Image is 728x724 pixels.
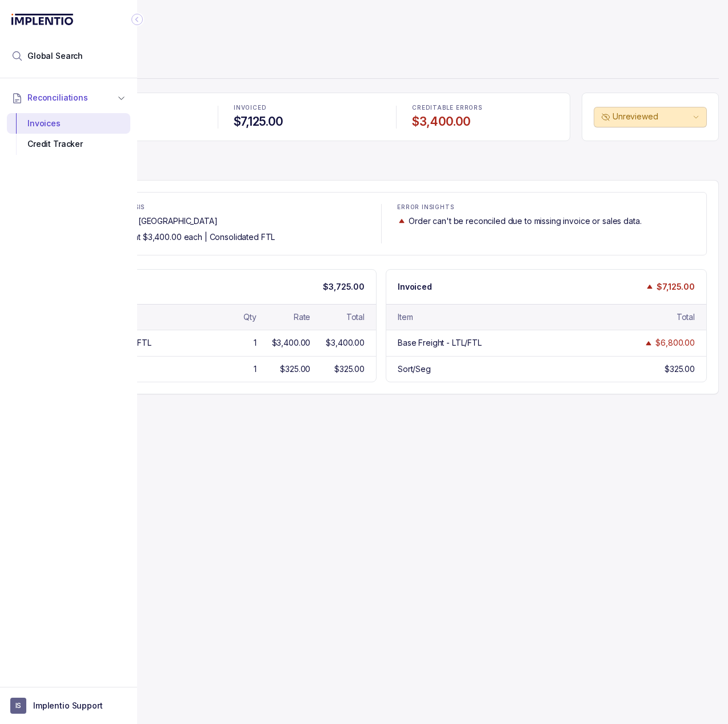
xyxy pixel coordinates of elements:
[323,281,365,293] p: $3,725.00
[398,281,432,293] p: Invoiced
[657,281,695,293] p: $7,125.00
[398,311,413,323] div: Item
[27,50,83,62] span: Global Search
[294,311,310,323] div: Rate
[280,363,310,375] div: $325.00
[346,311,365,323] div: Total
[326,337,365,349] div: $3,400.00
[644,339,653,347] img: trend image
[655,337,695,349] div: $6,800.00
[677,311,695,323] div: Total
[33,700,103,711] p: Implentio Support
[234,114,380,130] h4: $7,125.00
[254,337,257,349] div: 1
[412,105,558,111] p: CREDITABLE ERRORS
[334,363,365,375] div: $325.00
[79,231,275,243] p: 1 TRUCKLOAD at $3,400.00 each | Consolidated FTL
[67,204,365,211] p: EXPECTED COST BASIS
[254,363,257,375] div: 1
[234,105,380,111] p: INVOICED
[412,114,558,130] h4: $3,400.00
[7,85,130,110] button: Reconciliations
[43,55,719,78] p: Freight
[10,698,26,714] span: User initials
[130,13,144,26] div: Collapse Icon
[243,311,257,323] div: Qty
[613,111,690,122] p: Unreviewed
[397,217,406,225] img: trend image
[645,282,654,291] img: trend image
[43,153,719,169] h4: Fee Analysis
[79,215,218,227] p: Kehe, HIALEAH, [GEOGRAPHIC_DATA]
[16,134,121,154] div: Credit Tracker
[409,215,641,227] p: Order can't be reconciled due to missing invoice or sales data.
[27,92,88,103] span: Reconciliations
[594,107,707,127] button: Unreviewed
[10,698,127,714] button: User initialsImplentio Support
[398,363,431,375] div: Sort/Seg
[397,204,695,211] p: ERROR INSIGHTS
[272,337,311,349] div: $3,400.00
[16,113,121,134] div: Invoices
[398,337,482,349] div: Base Freight - LTL/FTL
[665,363,695,375] div: $325.00
[7,111,130,157] div: Reconciliations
